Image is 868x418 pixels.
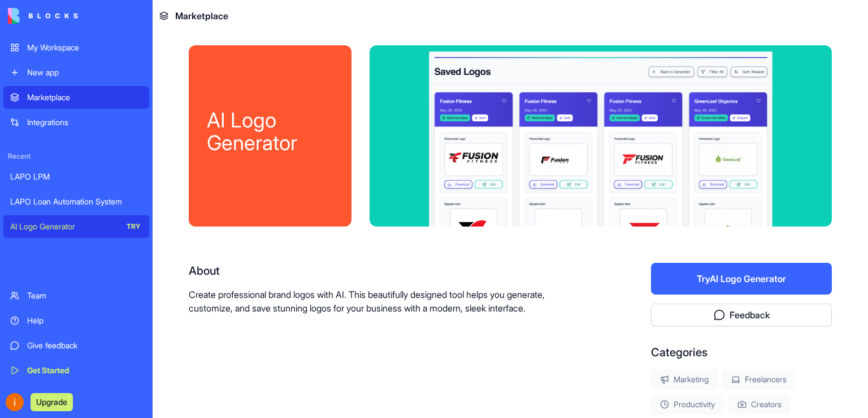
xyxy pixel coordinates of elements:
a: My Workspace [3,36,149,59]
div: LAPO Loan Automation System [10,196,142,207]
a: Integrations [3,111,149,134]
a: Get Started [3,359,149,382]
div: Marketing [651,369,718,390]
img: logo [8,8,78,24]
a: LAPO LPM [3,165,149,188]
a: Help [3,309,149,332]
div: Integrations [27,117,142,128]
div: TRY [124,220,142,233]
div: New app [27,67,142,78]
span: Marketplace [175,9,228,23]
a: Team [3,284,149,307]
a: Marketplace [3,86,149,109]
a: New app [3,61,149,84]
div: Get Started [27,365,142,376]
div: Productivity [651,394,724,415]
div: Creators [728,394,791,415]
button: TryAI Logo Generator [651,263,832,295]
button: Feedback [651,304,832,326]
div: AI Logo Generator [10,221,116,232]
p: Create professional brand logos with AI. This beautifully designed tool helps you generate, custo... [189,288,579,315]
div: Team [27,290,142,301]
div: Help [27,315,142,326]
img: ACg8ocLB9P26u4z_XfVqqZv23IIy26lOVRMs5a5o78UrcOGifJo1jA=s96-c [6,393,24,411]
div: LAPO LPM [10,171,142,182]
div: About [189,263,579,279]
a: LAPO Loan Automation System [3,190,149,213]
div: Freelancers [722,369,796,390]
div: AI Logo Generator [207,109,333,154]
a: Upgrade [31,396,73,407]
div: My Workspace [27,42,142,53]
a: AI Logo GeneratorTRY [3,215,149,238]
div: Marketplace [27,92,142,103]
button: Upgrade [31,393,73,411]
div: Give feedback [27,340,142,351]
a: Give feedback [3,334,149,357]
span: Recent [3,152,149,161]
div: Categories [651,344,832,360]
